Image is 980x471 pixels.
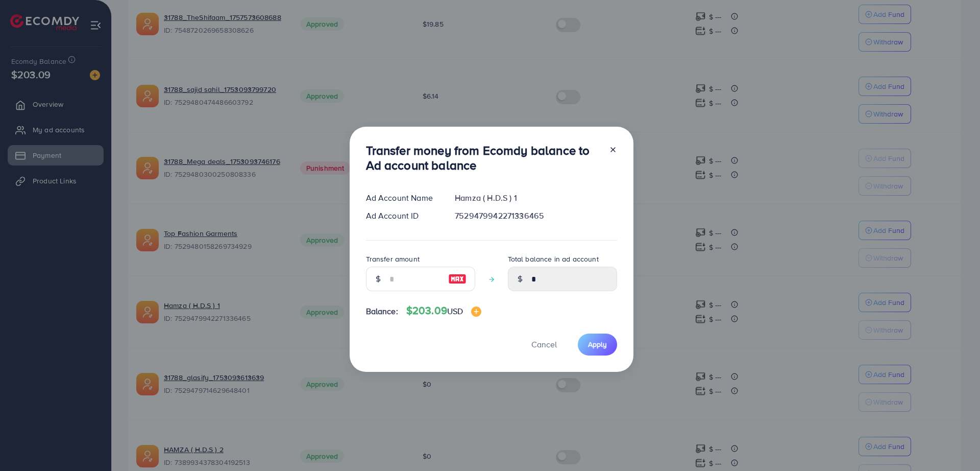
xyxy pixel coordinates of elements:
img: image [471,307,481,317]
button: Cancel [519,334,570,356]
h4: $203.09 [406,304,482,317]
span: USD [447,305,463,317]
label: Total balance in ad account [508,254,599,264]
span: Apply [588,339,607,349]
div: 7529479942271336465 [447,210,625,222]
img: image [448,273,467,285]
div: Ad Account ID [358,210,447,222]
div: Hamza ( H.D.S ) 1 [447,192,625,204]
h3: Transfer money from Ecomdy balance to Ad account balance [366,143,601,173]
label: Transfer amount [366,254,420,264]
span: Balance: [366,305,398,317]
div: Ad Account Name [358,192,447,204]
iframe: Chat [937,425,972,463]
button: Apply [578,334,617,356]
span: Cancel [531,339,557,350]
